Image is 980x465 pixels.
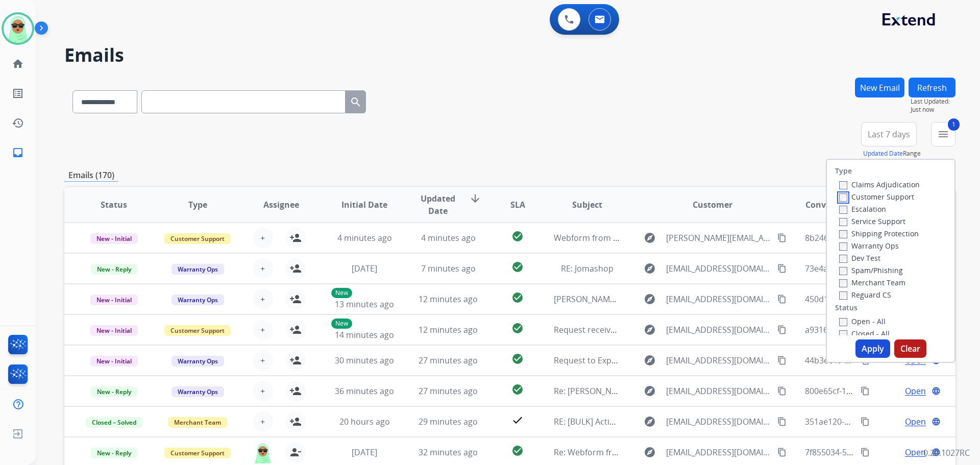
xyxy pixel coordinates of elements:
span: Warranty Ops [171,264,224,275]
mat-icon: content_copy [777,386,787,396]
input: Warranty Ops [839,242,847,251]
button: + [253,381,273,401]
button: + [253,350,273,371]
mat-icon: person_add [289,293,302,305]
span: [EMAIL_ADDRESS][DOMAIN_NAME] [666,385,771,397]
mat-icon: check_circle [511,353,524,365]
span: [EMAIL_ADDRESS][DOMAIN_NAME] [666,293,771,305]
span: + [260,262,265,275]
span: New - Initial [90,356,138,366]
span: + [260,232,265,244]
span: [EMAIL_ADDRESS][DOMAIN_NAME] [666,324,771,336]
img: avatar [4,14,32,43]
span: Customer [693,199,732,211]
input: Claims Adjudication [839,181,847,189]
span: Closed – Solved [86,417,142,428]
input: Spam/Phishing [839,267,847,275]
span: 30 minutes ago [335,355,394,366]
span: [EMAIL_ADDRESS][DOMAIN_NAME] [666,415,771,428]
span: Webform from [PERSON_NAME][EMAIL_ADDRESS][DOMAIN_NAME] on [DATE] [554,232,848,243]
span: 800e65cf-1a78-4d0d-bb92-7d0983869e8e [805,385,962,397]
span: New - Initial [90,233,138,244]
span: + [260,415,265,428]
input: Merchant Team [839,279,847,287]
mat-icon: content_copy [777,295,787,304]
mat-icon: person_add [289,354,302,366]
label: Spam/Phishing [839,265,903,275]
input: Shipping Protection [839,230,847,238]
mat-icon: explore [644,385,656,397]
label: Shipping Protection [839,229,919,238]
span: RE: [BULK] Action required: Extend claim approved for replacement [554,416,812,427]
mat-icon: language [932,417,941,426]
mat-icon: history [12,117,24,129]
label: Open - All [839,316,886,326]
mat-icon: check_circle [511,230,524,242]
mat-icon: content_copy [861,448,870,457]
span: Warranty Ops [171,295,224,305]
p: 0.20.1027RC [923,447,970,459]
span: + [260,354,265,366]
button: Updated Date [863,150,903,158]
mat-icon: explore [644,262,656,275]
span: [DATE] [352,263,377,274]
label: Closed - All [839,329,890,338]
span: Warranty Ops [171,356,224,366]
input: Service Support [839,218,847,226]
mat-icon: explore [644,354,656,366]
span: Open [905,446,926,458]
span: New - Reply [91,448,137,458]
mat-icon: person_add [289,262,302,275]
mat-icon: person_add [289,385,302,397]
button: + [253,289,273,309]
span: Conversation ID [805,199,871,211]
span: Open [905,415,926,428]
span: Open [905,385,926,397]
span: [PERSON_NAME] invoices [554,293,650,305]
mat-icon: check [511,414,524,426]
span: RE: Jomashop [561,263,614,274]
span: Re: Webform from [EMAIL_ADDRESS][DOMAIN_NAME] on [DATE] [554,447,799,458]
label: Reguard CS [839,290,891,300]
span: Merchant Team [168,417,227,428]
mat-icon: menu [937,128,949,140]
label: Dev Test [839,253,880,263]
mat-icon: content_copy [777,417,787,426]
button: Last 7 days [861,122,917,146]
mat-icon: content_copy [861,417,870,426]
span: New - Initial [90,295,138,305]
span: Last 7 days [868,132,910,136]
mat-icon: check_circle [511,445,524,457]
span: 12 minutes ago [419,324,478,335]
mat-icon: content_copy [777,233,787,242]
span: [DATE] [352,447,377,458]
span: 1 [948,118,960,131]
mat-icon: content_copy [861,386,870,396]
button: + [253,228,273,248]
span: a9316652-96fa-41af-ab7a-ef8b58b56b8f [805,324,956,335]
mat-icon: check_circle [511,291,524,304]
mat-icon: arrow_downward [469,192,481,205]
span: 73e4addf-45f6-4ea1-80f5-2ab755b76969 [805,263,958,274]
span: 4 minutes ago [421,232,476,243]
button: Clear [894,339,926,358]
mat-icon: person_add [289,415,302,428]
mat-icon: content_copy [777,448,787,457]
label: Escalation [839,204,886,214]
span: 8b246419-f790-402a-8508-8ad90868cdd6 [805,232,962,243]
input: Closed - All [839,330,847,338]
span: Status [101,199,127,211]
button: + [253,258,273,279]
mat-icon: home [12,58,24,70]
label: Warranty Ops [839,241,899,251]
span: Customer Support [164,448,231,458]
span: Request to Expedite Contract Creation [554,355,702,366]
mat-icon: explore [644,415,656,428]
span: 14 minutes ago [335,329,394,340]
span: [EMAIL_ADDRESS][DOMAIN_NAME] [666,446,771,458]
span: Re: [PERSON_NAME] Ring Warranty [554,385,688,397]
mat-icon: check_circle [511,261,524,273]
span: + [260,324,265,336]
span: 13 minutes ago [335,299,394,310]
input: Dev Test [839,255,847,263]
